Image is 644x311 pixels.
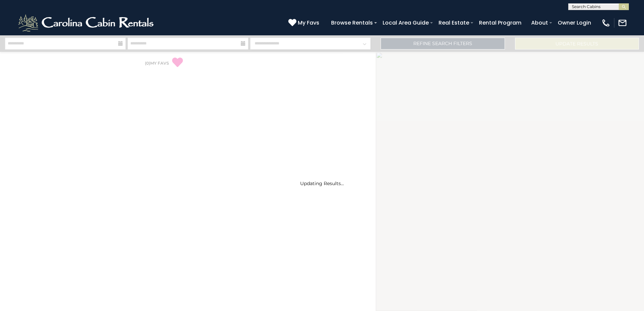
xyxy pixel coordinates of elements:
a: Local Area Guide [379,17,432,29]
img: White-1-2.png [17,13,157,33]
a: My Favs [288,19,321,27]
a: Real Estate [435,17,473,29]
a: Owner Login [554,17,594,29]
a: Browse Rentals [328,17,376,29]
img: mail-regular-white.png [618,18,627,28]
a: About [528,17,551,29]
a: Rental Program [476,17,525,29]
img: phone-regular-white.png [601,18,611,28]
span: My Favs [298,19,319,27]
